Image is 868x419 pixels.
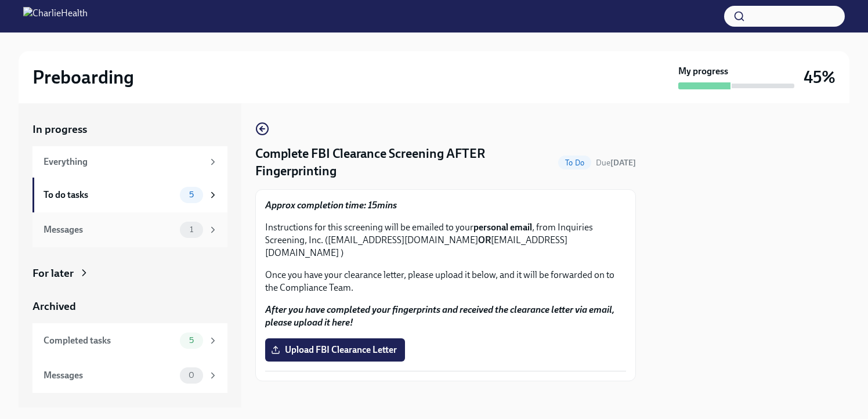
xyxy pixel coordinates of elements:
h2: Preboarding [32,66,134,89]
a: To do tasks5 [32,178,227,212]
a: Messages1 [32,212,227,247]
p: Once you have your clearance letter, please upload it below, and it will be forwarded on to the C... [265,269,626,294]
p: Instructions for this screening will be emailed to your , from Inquiries Screening, Inc. ([EMAIL_... [265,221,626,259]
span: 5 [182,190,201,199]
strong: Approx completion time: 15mins [265,200,397,211]
a: Everything [32,146,227,178]
span: To Do [558,158,591,167]
h4: Complete FBI Clearance Screening AFTER Fingerprinting [255,145,554,180]
div: To do tasks [44,189,175,201]
div: For later [32,266,74,281]
span: 0 [182,371,201,380]
img: CharlieHealth [23,7,88,26]
strong: OR [478,234,491,245]
div: Messages [44,369,175,382]
label: Upload FBI Clearance Letter [265,338,405,362]
strong: [DATE] [610,158,636,168]
h3: 45% [804,67,836,88]
strong: personal email [473,222,532,233]
div: Completed tasks [44,334,175,347]
a: In progress [32,122,227,137]
a: Messages0 [32,358,227,393]
a: Completed tasks5 [32,323,227,358]
span: September 5th, 2025 08:00 [596,157,636,168]
span: 5 [182,336,201,345]
a: Archived [32,299,227,314]
div: Messages [44,223,175,236]
div: Everything [44,156,203,168]
strong: After you have completed your fingerprints and received the clearance letter via email, please up... [265,304,614,328]
strong: My progress [678,65,728,78]
a: For later [32,266,227,281]
span: 1 [183,225,200,234]
span: Due [596,158,636,168]
span: Upload FBI Clearance Letter [273,344,397,356]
